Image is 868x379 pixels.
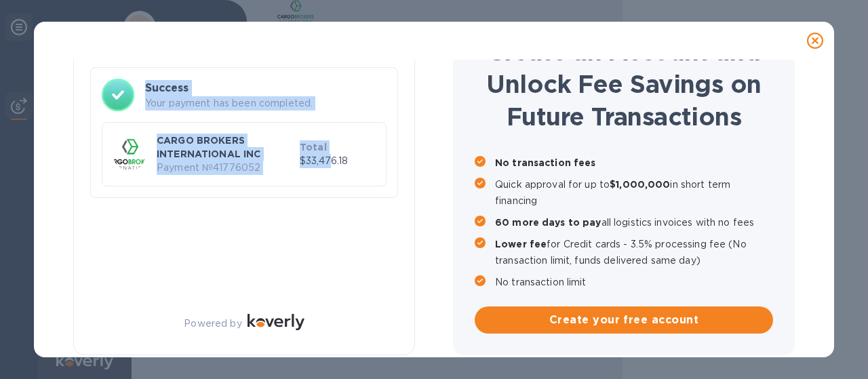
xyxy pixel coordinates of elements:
[475,35,773,133] h1: Create an Account and Unlock Fee Savings on Future Transactions
[495,157,596,168] b: No transaction fees
[248,314,304,330] img: Logo
[495,274,773,290] p: No transaction limit
[145,96,387,111] p: Your payment has been completed.
[157,161,294,175] p: Payment № 41776052
[486,312,762,328] span: Create your free account
[495,239,547,250] b: Lower fee
[145,80,387,96] h3: Success
[495,236,773,268] p: for Credit cards - 3.5% processing fee (No transaction limit, funds delivered same day)
[184,317,241,331] p: Powered by
[495,214,773,231] p: all logistics invoices with no fees
[475,306,773,334] button: Create your free account
[300,154,375,168] p: $33,476.18
[610,179,670,190] b: $1,000,000
[157,134,294,161] p: CARGO BROKERS INTERNATIONAL INC
[495,176,773,209] p: Quick approval for up to in short term financing
[300,142,327,153] b: Total
[495,217,601,228] b: 60 more days to pay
